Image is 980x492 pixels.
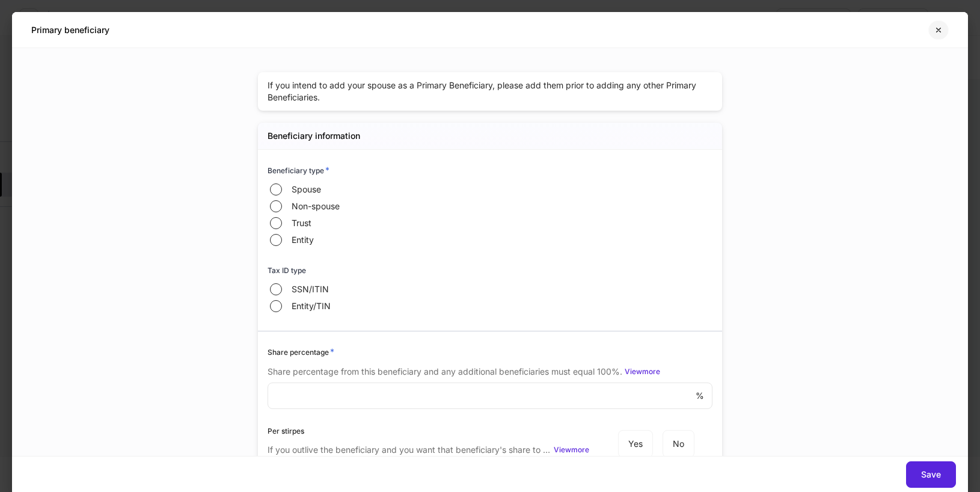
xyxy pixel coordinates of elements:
[268,265,306,276] h6: Tax ID type
[258,72,722,111] div: If you intend to add your spouse as a Primary Beneficiary, please add them prior to adding any ot...
[906,461,956,488] button: Save
[268,444,551,456] p: If you outlive the beneficiary and you want that beneficiary's share to go to his or her descenda...
[292,300,331,312] span: Entity/TIN
[554,446,589,454] div: View more
[292,200,340,212] span: Non-spouse
[31,24,109,36] h5: Primary beneficiary
[268,383,712,409] div: %
[292,217,311,229] span: Trust
[292,183,321,195] span: Spouse
[268,164,329,176] h6: Beneficiary type
[268,346,712,358] div: Share percentage
[625,366,660,378] button: Viewmore
[554,444,589,456] button: Viewmore
[268,130,360,142] h5: Beneficiary information
[292,283,329,295] span: SSN/ITIN
[292,234,314,246] span: Entity
[921,470,941,479] div: Save
[268,366,622,378] p: Share percentage from this beneficiary and any additional beneficiaries must equal 100%.
[268,425,589,437] div: Per stirpes
[625,368,660,375] div: View more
